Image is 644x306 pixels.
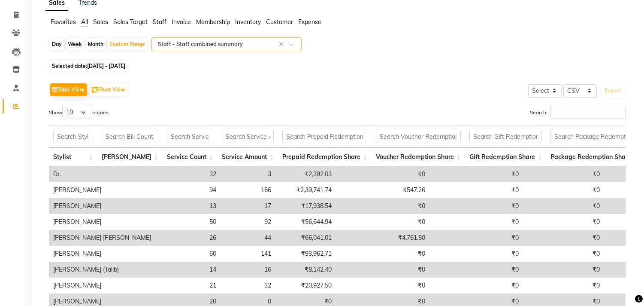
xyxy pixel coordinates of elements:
[550,106,626,119] input: Search:
[49,230,155,246] td: [PERSON_NAME] [PERSON_NAME]
[62,106,92,119] select: Showentries
[523,214,604,230] td: ₹0
[221,230,275,246] td: 44
[275,230,336,246] td: ₹66,041.01
[153,18,166,26] span: Staff
[550,130,638,143] input: Search Package Redemption Share
[49,246,155,262] td: [PERSON_NAME]
[107,38,147,50] div: Custom Range
[336,166,429,182] td: ₹0
[221,278,275,294] td: 32
[93,18,108,26] span: Sales
[336,278,429,294] td: ₹0
[336,246,429,262] td: ₹0
[155,278,221,294] td: 21
[86,38,106,50] div: Month
[49,182,155,198] td: [PERSON_NAME]
[530,106,626,119] label: Search:
[429,198,523,214] td: ₹0
[49,278,155,294] td: [PERSON_NAME]
[235,18,261,26] span: Inventory
[221,262,275,278] td: 16
[49,214,155,230] td: [PERSON_NAME]
[155,262,221,278] td: 14
[429,166,523,182] td: ₹0
[49,262,155,278] td: [PERSON_NAME] (Talib)
[523,246,604,262] td: ₹0
[221,166,275,182] td: 3
[336,198,429,214] td: ₹0
[601,83,625,98] button: Export
[275,182,336,198] td: ₹2,39,741.74
[469,130,542,143] input: Search Gift Redemption Share
[266,18,293,26] span: Customer
[275,278,336,294] td: ₹20,927.50
[221,182,275,198] td: 166
[336,182,429,198] td: ₹547.26
[113,18,148,26] span: Sales Target
[50,83,87,96] button: Table View
[102,130,158,143] input: Search Bill Count
[523,198,604,214] td: ₹0
[523,278,604,294] td: ₹0
[172,18,191,26] span: Invoice
[279,40,286,49] span: Clear all
[155,246,221,262] td: 60
[221,198,275,214] td: 17
[50,38,64,50] div: Day
[275,198,336,214] td: ₹17,938.54
[336,262,429,278] td: ₹0
[221,246,275,262] td: 141
[155,166,221,182] td: 32
[81,18,88,26] span: All
[429,230,523,246] td: ₹0
[336,214,429,230] td: ₹0
[155,230,221,246] td: 26
[97,148,163,166] th: Bill Count: activate to sort column ascending
[429,262,523,278] td: ₹0
[155,198,221,214] td: 13
[155,182,221,198] td: 94
[523,230,604,246] td: ₹0
[282,130,367,143] input: Search Prepaid Redemption Share
[429,278,523,294] td: ₹0
[275,262,336,278] td: ₹8,142.40
[49,166,155,182] td: Dc
[92,87,98,93] img: pivot.png
[90,83,127,96] button: Pivot View
[429,214,523,230] td: ₹0
[278,148,372,166] th: Prepaid Redemption Share: activate to sort column ascending
[298,18,321,26] span: Expense
[49,148,97,166] th: Stylist: activate to sort column ascending
[66,38,84,50] div: Week
[275,166,336,182] td: ₹2,392.03
[167,130,213,143] input: Search Service Count
[275,246,336,262] td: ₹93,962.71
[376,130,461,143] input: Search Voucher Redemption Share
[49,198,155,214] td: [PERSON_NAME]
[87,63,125,69] span: [DATE] - [DATE]
[53,130,93,143] input: Search Stylist
[222,130,274,143] input: Search Service Amount
[546,148,642,166] th: Package Redemption Share: activate to sort column ascending
[163,148,218,166] th: Service Count: activate to sort column ascending
[221,214,275,230] td: 92
[372,148,465,166] th: Voucher Redemption Share: activate to sort column ascending
[50,61,127,71] span: Selected date:
[275,214,336,230] td: ₹56,644.94
[196,18,230,26] span: Membership
[336,230,429,246] td: ₹4,761.50
[429,182,523,198] td: ₹0
[51,18,76,26] span: Favorites
[465,148,546,166] th: Gift Redemption Share: activate to sort column ascending
[218,148,278,166] th: Service Amount: activate to sort column ascending
[49,106,109,119] label: Show entries
[523,166,604,182] td: ₹0
[523,182,604,198] td: ₹0
[429,246,523,262] td: ₹0
[523,262,604,278] td: ₹0
[155,214,221,230] td: 50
